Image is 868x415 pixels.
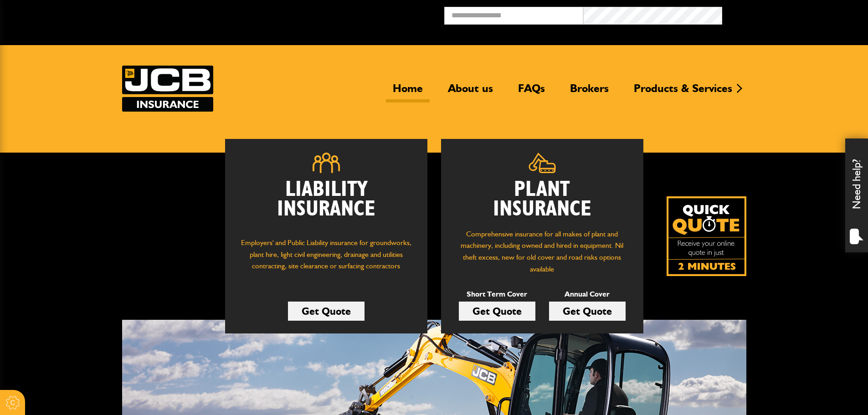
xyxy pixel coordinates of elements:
p: Short Term Cover [459,288,535,300]
a: Get Quote [549,302,626,321]
a: Products & Services [627,82,739,102]
div: Need help? [845,138,868,252]
a: Home [386,82,430,102]
p: Employers' and Public Liability insurance for groundworks, plant hire, light civil engineering, d... [239,237,414,281]
h2: Liability Insurance [239,180,414,228]
a: Get Quote [459,302,535,321]
a: Brokers [563,82,616,102]
button: Broker Login [722,7,861,21]
img: JCB Insurance Services logo [122,66,213,112]
a: FAQs [511,82,552,102]
a: JCB Insurance Services [122,66,213,112]
p: Comprehensive insurance for all makes of plant and machinery, including owned and hired in equipm... [455,228,630,275]
img: Quick Quote [667,196,746,276]
h2: Plant Insurance [455,180,630,219]
a: Get Quote [288,302,365,321]
p: Annual Cover [549,288,626,300]
a: Get your insurance quote isn just 2-minutes [667,196,746,276]
a: About us [441,82,500,102]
